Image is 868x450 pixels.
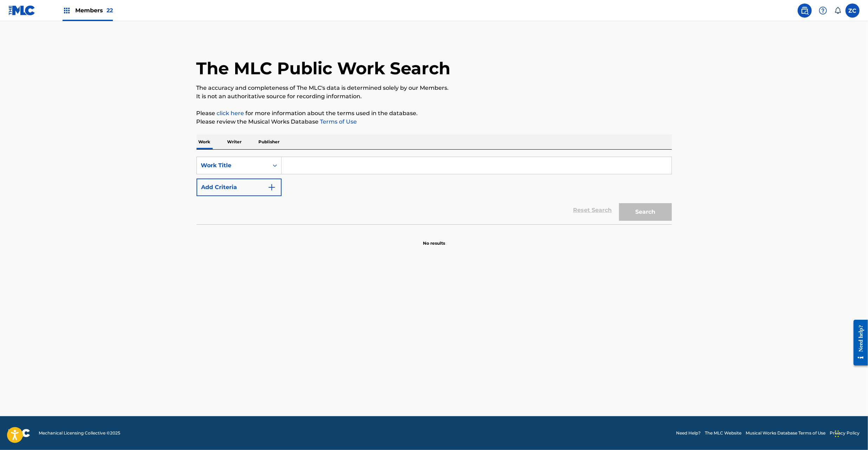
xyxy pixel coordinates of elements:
iframe: Resource Center [848,314,868,371]
p: No results [423,232,445,246]
a: click here [217,110,244,117]
img: MLC Logo [8,5,36,15]
a: Privacy Policy [830,430,860,436]
span: 22 [107,7,113,14]
div: Notifications [834,7,841,14]
p: The accuracy and completeness of The MLC's data is determined solely by our Members. [197,84,672,92]
a: Terms of Use [319,118,357,125]
p: Writer [225,135,244,149]
p: Publisher [257,135,282,149]
p: Work [197,135,213,149]
img: 9d2ae6d4665cec9f34b9.svg [268,183,276,192]
span: Members [75,6,113,14]
h1: The MLC Public Work Search [197,58,451,79]
img: Top Rightsholders [63,6,71,15]
form: Search Form [197,157,672,224]
a: Musical Works Database Terms of Use [746,430,825,436]
span: Mechanical Licensing Collective © 2025 [39,430,120,436]
p: Please review the Musical Works Database [197,118,672,126]
img: logo [8,429,30,437]
a: The MLC Website [705,430,741,436]
div: Drag [835,423,839,444]
a: Public Search [798,4,812,18]
img: help [819,6,827,15]
a: Need Help? [676,430,701,436]
img: search [801,6,809,15]
p: It is not an authoritative source for recording information. [197,92,672,101]
iframe: Chat Widget [833,416,868,450]
button: Add Criteria [197,179,282,196]
div: User Menu [846,4,860,18]
p: Please for more information about the terms used in the database. [197,109,672,118]
div: Work Title [201,161,264,170]
div: Help [816,4,830,18]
